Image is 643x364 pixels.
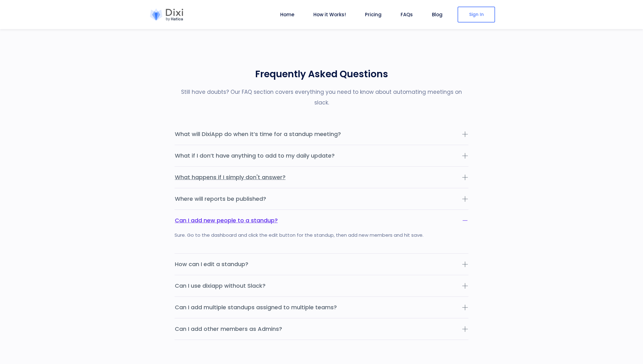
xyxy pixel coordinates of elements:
[175,318,468,340] button: Can I add other members as Admins?
[175,188,468,210] button: Where will reports be published?
[362,11,384,18] a: Pricing
[175,66,468,82] h2: Frequently Asked Questions
[175,297,468,318] button: Can I add multiple standups assigned to multiple teams?
[429,11,445,18] a: Blog
[175,231,468,253] div: Sure. Go to the dashboard and click the edit button for the standup, then add new members and hit...
[175,167,468,188] button: What happens if I simply don't answer?
[311,11,348,18] a: How it Works!
[175,254,468,275] button: How can I edit a standup?
[175,124,468,145] button: What will DixiApp do when it’s time for a standup meeting?
[175,210,468,231] button: Can I add new people to a standup?
[175,145,468,166] button: What if I don’t have anything to add to my daily update?
[175,87,468,108] p: Still have doubts? Our FAQ section covers everything you need to know about automating meetings o...
[278,11,297,18] a: Home
[458,7,495,23] a: Sign In
[175,275,468,296] button: Can I use dixiapp without Slack?
[398,11,415,18] a: FAQs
